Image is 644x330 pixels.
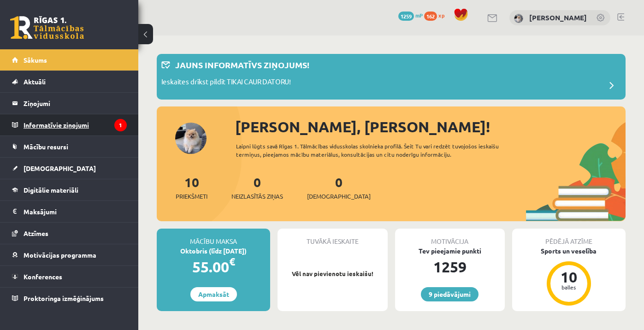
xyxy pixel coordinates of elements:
div: Tev pieejamie punkti [395,246,505,256]
a: 9 piedāvājumi [421,287,479,301]
a: Aktuāli [12,71,127,92]
span: Aktuāli [24,77,46,86]
div: Oktobris (līdz [DATE]) [157,246,270,256]
a: 10Priekšmeti [176,174,207,201]
div: [PERSON_NAME], [PERSON_NAME]! [235,116,626,138]
span: [DEMOGRAPHIC_DATA] [24,164,96,172]
p: Vēl nav pievienotu ieskaišu! [282,269,383,278]
a: Konferences [12,266,127,287]
div: Pēdējā atzīme [512,229,626,246]
a: Sākums [12,49,127,71]
a: Atzīmes [12,223,127,244]
a: 0[DEMOGRAPHIC_DATA] [307,174,371,201]
span: Mācību resursi [24,142,68,151]
i: 1 [114,119,127,131]
span: xp [438,12,444,19]
span: Sākums [24,56,47,64]
p: Jauns informatīvs ziņojums! [175,59,309,71]
a: Maksājumi [12,201,127,222]
span: € [229,255,235,268]
a: Sports un veselība 10 balles [512,246,626,307]
span: 162 [424,12,437,21]
a: Proktoringa izmēģinājums [12,288,127,309]
span: Priekšmeti [176,192,207,201]
a: Ziņojumi [12,93,127,114]
div: Tuvākā ieskaite [278,229,387,246]
span: mP [415,12,423,19]
a: Mācību resursi [12,136,127,157]
img: Emīlija Kajaka [514,14,523,23]
a: [DEMOGRAPHIC_DATA] [12,158,127,179]
a: [PERSON_NAME] [529,13,587,22]
a: Informatīvie ziņojumi1 [12,114,127,136]
legend: Informatīvie ziņojumi [24,114,127,136]
div: Mācību maksa [157,229,270,246]
a: 1259 mP [398,12,423,19]
a: 0Neizlasītās ziņas [231,174,283,201]
a: 162 xp [424,12,449,19]
span: Proktoringa izmēģinājums [24,294,104,302]
a: Digitālie materiāli [12,179,127,200]
a: Rīgas 1. Tālmācības vidusskola [10,16,84,39]
span: 1259 [398,12,414,21]
a: Jauns informatīvs ziņojums! Ieskaites drīkst pildīt TIKAI CAUR DATORU! [161,59,621,95]
div: 10 [555,270,583,284]
div: Motivācija [395,229,505,246]
p: Ieskaites drīkst pildīt TIKAI CAUR DATORU! [161,77,291,89]
legend: Maksājumi [24,201,127,222]
div: Laipni lūgts savā Rīgas 1. Tālmācības vidusskolas skolnieka profilā. Šeit Tu vari redzēt tuvojošo... [236,142,517,159]
legend: Ziņojumi [24,93,127,114]
span: Neizlasītās ziņas [231,192,283,201]
div: Sports un veselība [512,246,626,256]
span: Konferences [24,272,62,281]
a: Apmaksāt [190,287,237,301]
a: Motivācijas programma [12,244,127,265]
span: Digitālie materiāli [24,186,78,194]
span: Motivācijas programma [24,251,96,259]
span: [DEMOGRAPHIC_DATA] [307,192,371,201]
div: balles [555,284,583,290]
div: 55.00 [157,256,270,278]
div: 1259 [395,256,505,278]
span: Atzīmes [24,229,48,237]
